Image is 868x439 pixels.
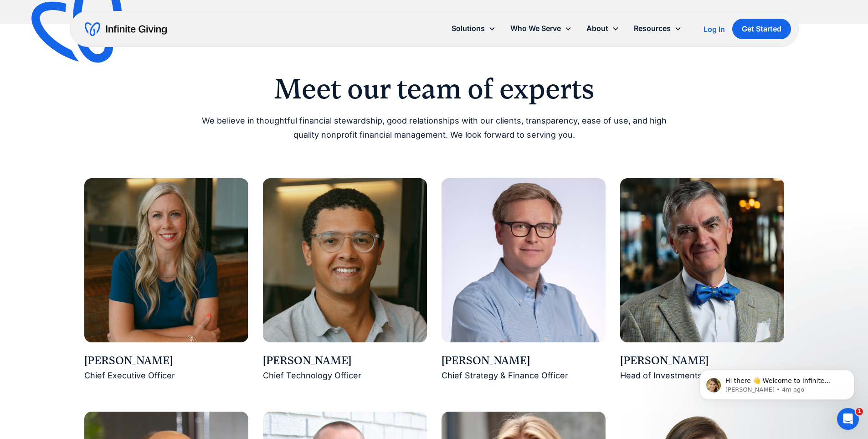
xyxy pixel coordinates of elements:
div: [PERSON_NAME] [263,353,427,369]
div: Resources [634,22,671,35]
div: [PERSON_NAME] [442,353,606,369]
div: Chief Strategy & Finance Officer [442,369,606,383]
div: Chief Executive Officer [84,369,248,383]
a: Get Started [732,19,791,39]
div: About [586,22,608,35]
div: Chief Technology Officer [263,369,427,383]
div: [PERSON_NAME] [620,353,784,369]
div: [PERSON_NAME] [84,353,248,369]
p: We believe in thoughtful financial stewardship, good relationships with our clients, transparency... [201,114,668,142]
iframe: Intercom notifications message [686,351,868,414]
div: Who We Serve [510,22,561,35]
div: Log In [704,26,725,33]
div: Head of Investments [620,369,784,383]
div: Resources [627,19,689,38]
div: Solutions [444,19,503,38]
div: Who We Serve [503,19,579,38]
iframe: Intercom live chat [837,408,859,430]
h2: Meet our team of experts [201,75,668,103]
a: Log In [704,24,725,35]
div: Solutions [452,22,485,35]
div: About [579,19,627,38]
a: home [85,22,167,36]
span: 1 [856,408,863,415]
